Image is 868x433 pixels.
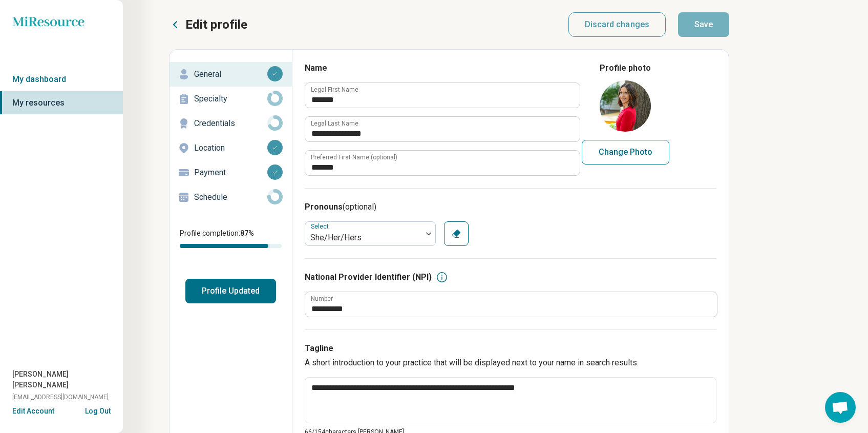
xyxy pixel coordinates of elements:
[180,244,282,248] div: Profile completion
[194,167,267,179] p: Payment
[170,111,292,136] a: Credentials
[170,87,292,111] a: Specialty
[600,80,651,132] img: avatar image
[194,142,267,154] p: Location
[169,16,247,33] button: Edit profile
[194,93,267,105] p: Specialty
[85,406,111,414] button: Log Out
[170,136,292,160] a: Location
[170,160,292,185] a: Payment
[310,232,417,244] div: She/Her/Hers
[305,62,579,74] h3: Name
[678,12,729,37] button: Save
[194,117,267,130] p: Credentials
[582,140,669,164] button: Change Photo
[825,392,856,423] div: Open chat
[305,357,716,369] p: A short introduction to your practice that will be displayed next to your name in search results.
[185,279,276,303] button: Profile Updated
[305,342,716,355] h3: Tagline
[12,369,123,390] span: [PERSON_NAME] [PERSON_NAME]
[305,271,432,283] h3: National Provider Identifier (NPI)
[194,68,267,80] p: General
[185,16,247,33] p: Edit profile
[568,12,666,37] button: Discard changes
[311,296,333,302] label: Number
[12,406,54,417] button: Edit Account
[170,185,292,210] a: Schedule
[12,393,109,402] span: [EMAIL_ADDRESS][DOMAIN_NAME]
[311,154,397,160] label: Preferred First Name (optional)
[311,223,331,230] label: Select
[600,62,651,74] legend: Profile photo
[311,87,358,93] label: Legal First Name
[170,222,292,254] div: Profile completion:
[240,229,254,237] span: 87 %
[305,201,716,213] h3: Pronouns
[194,191,267,203] p: Schedule
[343,202,376,212] span: (optional)
[311,120,358,127] label: Legal Last Name
[170,62,292,87] a: General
